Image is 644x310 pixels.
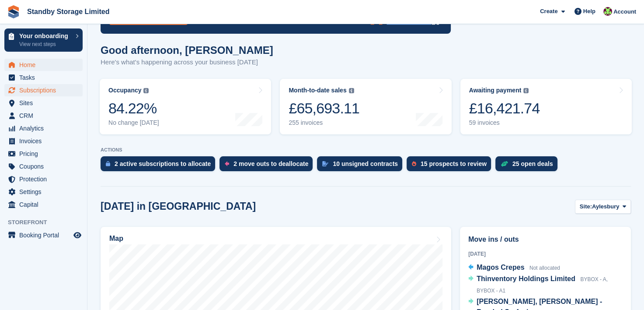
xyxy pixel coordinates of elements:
a: menu [4,160,83,173]
span: Not allocated [529,265,560,271]
button: Site: Aylesbury [575,200,631,214]
div: £16,421.74 [469,99,540,117]
span: Aylesbury [592,202,619,211]
a: Your onboarding View next steps [4,28,83,52]
a: menu [4,173,83,185]
a: 15 prospects to review [407,156,495,176]
div: 25 open deals [512,160,553,167]
a: menu [4,71,83,84]
span: Magos Crepes [477,264,524,271]
span: Pricing [19,148,72,160]
img: icon-info-grey-7440780725fd019a000dd9b08b2336e03edf1995a4989e88bcd33f0948082b44.svg [143,88,149,93]
span: Thinventory Holdings Limited [477,275,575,282]
span: Storefront [8,218,87,227]
div: Occupancy [108,87,141,94]
a: Standby Storage Limited [24,4,113,19]
span: Booking Portal [19,229,72,241]
span: Coupons [19,160,72,173]
a: menu [4,186,83,198]
h2: [DATE] in [GEOGRAPHIC_DATA] [101,201,256,212]
span: CRM [19,109,72,122]
div: [DATE] [468,250,623,258]
a: 10 unsigned contracts [317,156,407,176]
img: active_subscription_to_allocate_icon-d502201f5373d7db506a760aba3b589e785aa758c864c3986d89f69b8ff3... [106,161,110,166]
div: 59 invoices [469,119,540,127]
h1: Good afternoon, [PERSON_NAME] [101,44,273,56]
img: deal-1b604bf984904fb50ccaf53a9ad4b4a5d6e5aea283cecdc64d6e3604feb123c2.svg [501,161,508,167]
span: Invoices [19,135,72,147]
span: Capital [19,198,72,211]
img: prospect-51fa495bee0391a8d652442698ab0144808aea92771e9ea1ae160a38d050c398.svg [412,161,416,166]
span: Sites [19,97,72,109]
div: No change [DATE] [108,119,159,127]
span: Settings [19,186,72,198]
a: 2 active subscriptions to allocate [101,156,219,176]
a: 25 open deals [495,156,562,176]
a: Preview store [72,230,83,240]
span: Home [19,59,72,71]
span: Tasks [19,71,72,84]
a: menu [4,135,83,147]
img: stora-icon-8386f47178a22dfd0bd8f6a31ec36ba5ce8667c1dd55bd0f319d3a0aa187defe.svg [7,5,20,18]
div: 10 unsigned contracts [333,160,398,167]
p: ACTIONS [101,147,631,153]
a: menu [4,122,83,134]
span: Protection [19,173,72,185]
img: move_outs_to_deallocate_icon-f764333ba52eb49d3ac5e1228854f67142a1ed5810a6f6cc68b1a99e826820c5.svg [225,161,229,166]
h2: Move ins / outs [468,234,623,245]
span: Analytics [19,122,72,134]
span: Subscriptions [19,84,72,96]
a: 2 move outs to deallocate [219,156,317,176]
span: Create [540,7,557,16]
div: Month-to-date sales [289,87,346,94]
p: Your onboarding [19,33,71,39]
a: menu [4,97,83,109]
div: £65,693.11 [289,99,359,117]
a: menu [4,198,83,211]
p: View next steps [19,40,71,48]
a: menu [4,59,83,71]
p: Here's what's happening across your business [DATE] [101,57,273,67]
h2: Map [109,235,123,243]
img: contract_signature_icon-13c848040528278c33f63329250d36e43548de30e8caae1d1a13099fd9432cc5.svg [322,161,328,166]
a: Thinventory Holdings Limited BYBOX - A, BYBOX - A1 [468,274,623,296]
a: Month-to-date sales £65,693.11 255 invoices [280,79,451,134]
div: 2 active subscriptions to allocate [115,160,211,167]
span: Account [613,7,636,16]
img: icon-info-grey-7440780725fd019a000dd9b08b2336e03edf1995a4989e88bcd33f0948082b44.svg [523,88,529,93]
div: 15 prospects to review [421,160,487,167]
a: menu [4,84,83,96]
a: menu [4,109,83,122]
img: Sue Ford [603,7,612,16]
span: Help [583,7,595,16]
div: Awaiting payment [469,87,522,94]
div: 84.22% [108,99,159,117]
span: Site: [580,202,592,211]
div: 255 invoices [289,119,359,127]
a: Awaiting payment £16,421.74 59 invoices [460,79,632,134]
a: Magos Crepes Not allocated [468,262,560,274]
img: icon-info-grey-7440780725fd019a000dd9b08b2336e03edf1995a4989e88bcd33f0948082b44.svg [349,88,354,93]
a: menu [4,148,83,160]
a: Occupancy 84.22% No change [DATE] [100,79,271,134]
div: 2 move outs to deallocate [233,160,308,167]
a: menu [4,229,83,241]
